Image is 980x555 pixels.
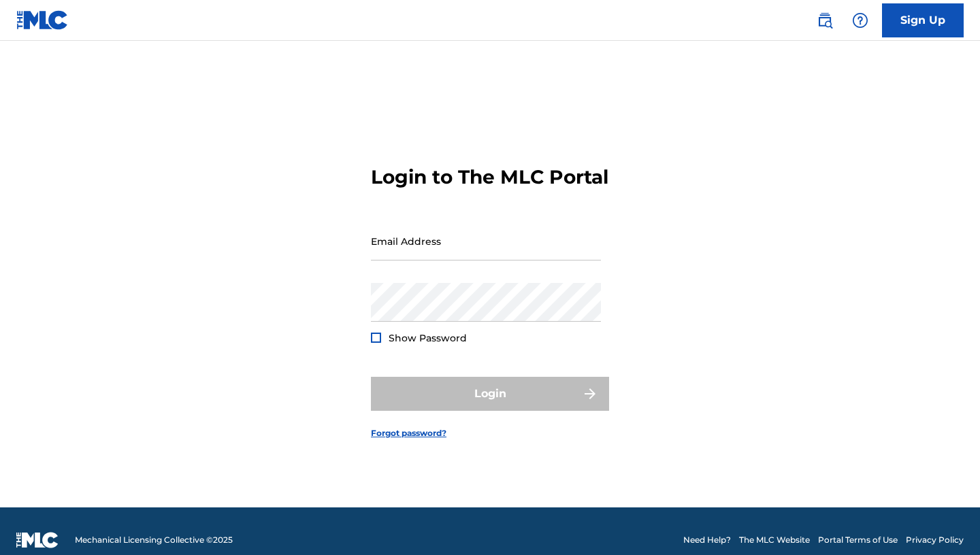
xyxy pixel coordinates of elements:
h3: Login to The MLC Portal [371,165,608,189]
a: Privacy Policy [906,534,964,546]
img: logo [16,532,59,548]
a: Need Help? [683,534,731,546]
a: Forgot password? [371,427,446,439]
span: Show Password [389,332,467,344]
a: Public Search [811,7,838,34]
a: Sign Up [882,3,964,37]
span: Mechanical Licensing Collective © 2025 [75,534,233,546]
a: The MLC Website [739,534,810,546]
a: Portal Terms of Use [818,534,898,546]
img: MLC Logo [16,10,69,30]
img: help [852,12,868,29]
img: search [817,12,833,29]
div: Help [847,7,874,34]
